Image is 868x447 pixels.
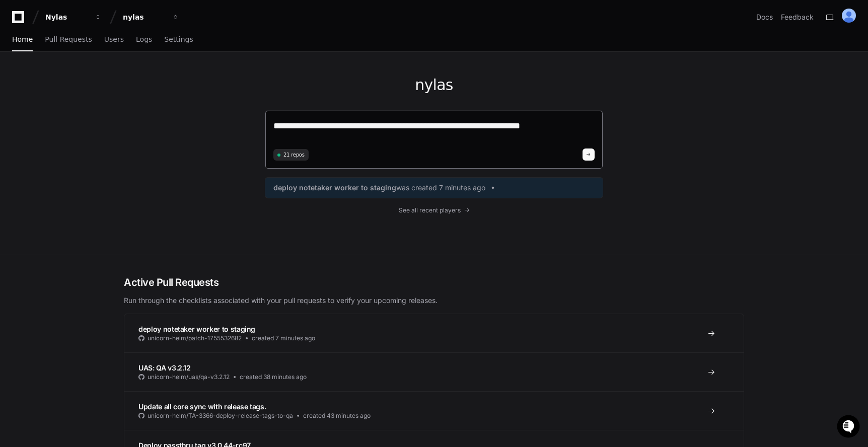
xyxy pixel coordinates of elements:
button: Nylas [41,8,106,26]
a: Home [12,28,33,51]
h2: Active Pull Requests [124,275,744,289]
img: 1736555170064-99ba0984-63c1-480f-8ee9-699278ef63ed [10,75,28,93]
img: PlayerZero [10,10,30,30]
iframe: Open customer support [836,414,863,441]
span: Home [12,36,33,42]
p: Run through the checklists associated with your pull requests to verify your upcoming releases. [124,295,744,306]
span: Users [104,36,124,42]
span: Pull Requests [45,36,92,42]
a: Update all core sync with release tags.unicorn-helm/TA-3366-deploy-release-tags-to-qacreated 43 m... [124,391,744,430]
a: Pull Requests [45,28,92,51]
span: Logs [136,36,152,42]
span: unicorn-helm/uas/qa-v3.2.12 [148,373,230,381]
span: created 43 minutes ago [303,412,371,420]
button: Start new chat [171,78,183,90]
a: deploy notetaker worker to stagingwas created 7 minutes ago [273,183,595,193]
span: Settings [164,36,193,42]
a: Logs [136,28,152,51]
a: Users [104,28,124,51]
div: We're available if you need us! [34,85,127,93]
span: 21 repos [283,151,305,159]
a: Powered byPylon [71,105,122,113]
span: UAS: QA v3.2.12 [138,363,191,372]
button: Feedback [781,12,814,22]
span: See all recent players [399,206,461,214]
button: nylas [119,8,183,26]
span: Pylon [100,106,122,113]
span: was created 7 minutes ago [396,183,485,193]
span: deploy notetaker worker to staging [138,325,255,333]
div: Start new chat [34,75,165,85]
div: Nylas [45,12,89,22]
h1: nylas [265,76,603,94]
div: Welcome [10,40,183,56]
span: Update all core sync with release tags. [138,402,266,411]
a: deploy notetaker worker to stagingunicorn-helm/patch-1755532682created 7 minutes ago [124,314,744,352]
span: unicorn-helm/patch-1755532682 [148,334,242,342]
img: ALV-UjXdkCaxG7Ha6Z-zDHMTEPqXMlNFMnpHuOo2CVUViR2iaDDte_9HYgjrRZ0zHLyLySWwoP3Esd7mb4Ah-olhw-DLkFEvG... [842,9,856,23]
a: Settings [164,28,193,51]
a: Docs [756,12,773,22]
span: created 38 minutes ago [240,373,307,381]
span: unicorn-helm/TA-3366-deploy-release-tags-to-qa [148,412,293,420]
div: nylas [123,12,166,22]
span: deploy notetaker worker to staging [273,183,396,193]
a: UAS: QA v3.2.12unicorn-helm/uas/qa-v3.2.12created 38 minutes ago [124,352,744,391]
span: created 7 minutes ago [252,334,315,342]
a: See all recent players [265,206,603,214]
